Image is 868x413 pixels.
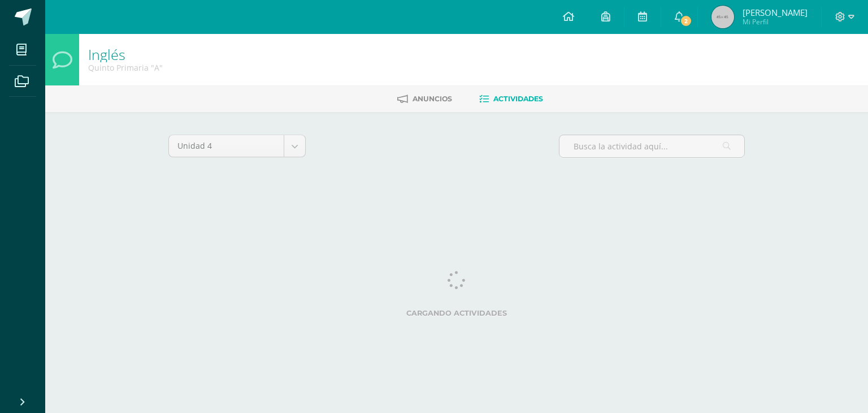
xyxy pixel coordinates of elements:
span: Anuncios [413,94,452,103]
span: 2 [679,15,692,27]
a: Inglés [88,45,125,64]
span: Unidad 4 [177,135,275,157]
h1: Inglés [88,46,163,62]
span: Actividades [493,94,543,103]
label: Cargando actividades [168,309,745,317]
span: [PERSON_NAME] [743,7,808,18]
a: Anuncios [397,90,452,108]
img: 45x45 [711,6,734,28]
span: Mi Perfil [743,17,808,27]
a: Actividades [479,90,543,108]
div: Quinto Primaria 'A' [88,62,163,73]
input: Busca la actividad aquí... [559,135,744,157]
a: Unidad 4 [169,135,305,157]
